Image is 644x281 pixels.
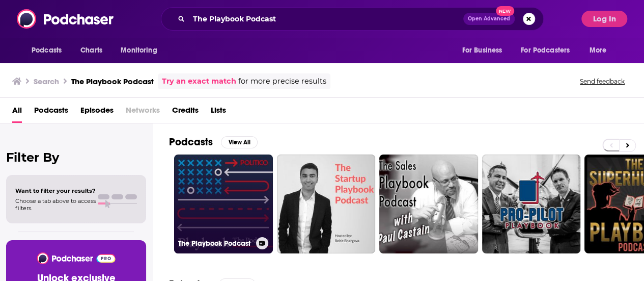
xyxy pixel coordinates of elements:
button: Open AdvancedNew [463,13,515,25]
h3: The Playbook Podcast [71,76,154,86]
span: for more precise results [238,75,326,87]
button: Send feedback [577,77,628,86]
span: For Podcasters [521,43,570,58]
h3: Search [34,76,59,86]
h2: Podcasts [169,136,213,148]
h3: The Playbook Podcast [178,239,252,248]
span: New [496,6,514,16]
button: open menu [455,41,515,60]
button: View All [221,136,258,148]
span: Choose a tab above to access filters. [15,197,96,212]
img: Podchaser - Follow, Share and Rate Podcasts [36,252,116,264]
span: Monitoring [121,43,157,58]
span: Open Advanced [468,16,510,21]
img: Podchaser - Follow, Share and Rate Podcasts [17,9,115,29]
a: Lists [211,102,226,123]
a: Podcasts [34,102,68,123]
div: Search podcasts, credits, & more... [161,7,544,31]
a: PodcastsView All [169,136,258,148]
span: More [590,43,607,58]
a: Try an exact match [162,75,236,87]
a: The Playbook Podcast [174,155,273,253]
button: open menu [582,41,620,60]
span: Want to filter your results? [15,187,96,194]
h2: Filter By [6,150,146,165]
a: Episodes [80,102,114,123]
input: Search podcasts, credits, & more... [189,11,463,27]
button: open menu [514,41,584,60]
span: Networks [126,102,160,123]
a: All [12,102,22,123]
a: Charts [74,41,108,60]
button: open menu [114,41,170,60]
button: Log In [581,11,627,27]
span: Podcasts [32,43,62,58]
span: For Business [462,43,502,58]
button: open menu [24,41,75,60]
span: Charts [80,43,102,58]
a: Credits [172,102,199,123]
